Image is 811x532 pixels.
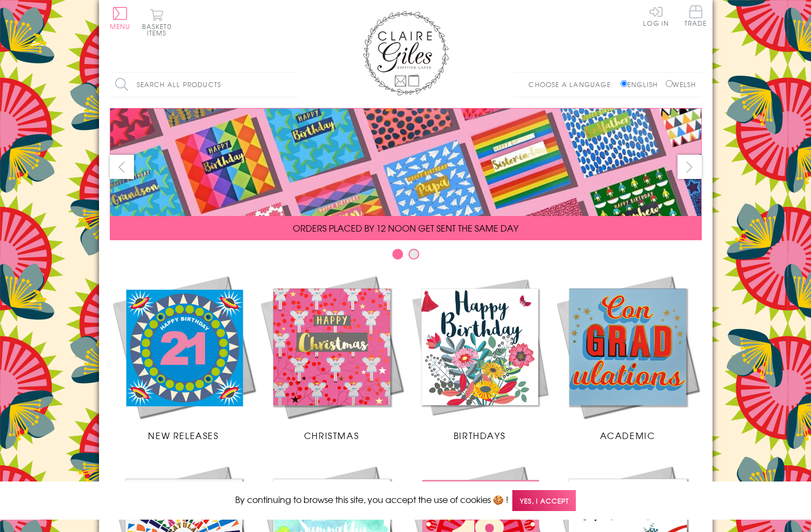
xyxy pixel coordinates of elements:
[406,273,554,442] a: Birthdays
[512,490,576,511] span: Yes, I accept
[554,273,702,442] a: Academic
[620,80,663,89] label: English
[408,249,419,260] button: Carousel Page 2
[110,7,131,30] button: Menu
[110,248,702,265] div: Carousel Pagination
[148,429,218,442] span: New Releases
[600,429,655,442] span: Academic
[147,21,172,38] span: 0 items
[363,11,449,96] img: Claire Giles Greetings Cards
[643,5,669,26] a: Log In
[110,155,134,179] button: prev
[528,80,618,89] p: Choose a language:
[685,5,707,28] a: Trade
[666,80,673,87] input: Welsh
[304,429,359,442] span: Christmas
[685,5,707,26] span: Trade
[454,429,505,442] span: Birthdays
[678,155,702,179] button: next
[258,273,406,442] a: Christmas
[287,73,298,97] input: Search
[110,273,258,442] a: New Releases
[110,21,131,31] span: Menu
[142,9,172,36] button: Basket0 items
[293,221,518,234] span: ORDERS PLACED BY 12 NOON GET SENT THE SAME DAY
[110,73,298,97] input: Search all products
[620,80,627,87] input: English
[392,249,403,260] button: Carousel Page 1 (Current Slide)
[666,80,696,89] label: Welsh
